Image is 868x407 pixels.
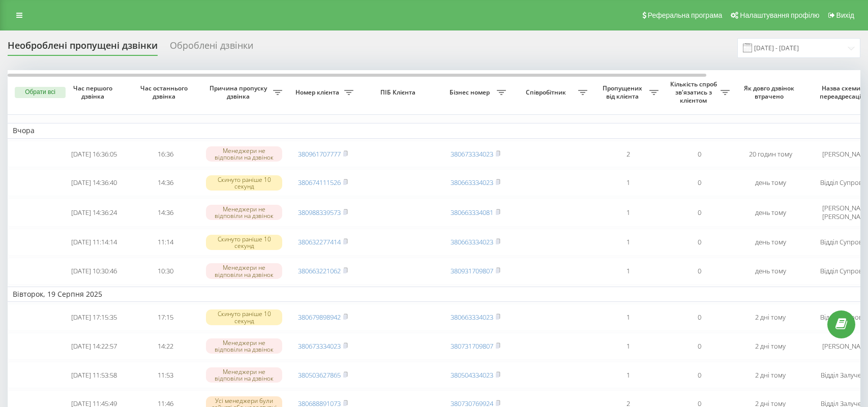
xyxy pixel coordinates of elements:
[451,370,493,380] a: 380504334023
[740,11,819,19] span: Налаштування профілю
[592,169,664,196] td: 1
[206,338,282,354] div: Менеджери не відповіли на дзвінок
[735,333,806,360] td: 2 дні тому
[592,362,664,389] td: 1
[451,208,493,217] a: 380663334081
[130,198,201,227] td: 14:36
[130,304,201,331] td: 17:15
[58,141,130,168] td: [DATE] 16:36:05
[592,304,664,331] td: 1
[664,362,735,389] td: 0
[735,198,806,227] td: день тому
[664,304,735,331] td: 0
[648,11,723,19] span: Реферальна програма
[298,266,341,275] a: 380663221062
[367,88,431,97] span: ПІБ Клієнта
[451,149,493,159] a: 380673334023
[130,333,201,360] td: 14:22
[67,84,122,100] span: Час першого дзвінка
[130,169,201,196] td: 14:36
[735,362,806,389] td: 2 дні тому
[58,229,130,256] td: [DATE] 11:14:14
[58,333,130,360] td: [DATE] 14:22:57
[58,304,130,331] td: [DATE] 17:15:35
[664,258,735,285] td: 0
[735,169,806,196] td: день тому
[735,304,806,331] td: 2 дні тому
[58,169,130,196] td: [DATE] 14:36:40
[735,258,806,285] td: день тому
[298,149,341,159] a: 380961707777
[206,263,282,278] div: Менеджери не відповіли на дзвінок
[206,205,282,220] div: Менеджери не відповіли на дзвінок
[298,208,341,217] a: 380988339573
[58,258,130,285] td: [DATE] 10:30:46
[669,80,721,104] span: Кількість спроб зв'язатись з клієнтом
[130,229,201,256] td: 11:14
[292,88,344,97] span: Номер клієнта
[298,370,341,380] a: 380503627865
[451,312,493,322] a: 380663334023
[15,87,66,98] button: Обрати всі
[664,333,735,360] td: 0
[597,84,649,100] span: Пропущених від клієнта
[664,229,735,256] td: 0
[58,362,130,389] td: [DATE] 11:53:58
[451,266,493,275] a: 380931709807
[206,309,282,325] div: Скинуто раніше 10 секунд
[206,84,273,100] span: Причина пропуску дзвінка
[592,229,664,256] td: 1
[206,175,282,191] div: Скинуто раніше 10 секунд
[138,84,193,100] span: Час останнього дзвінка
[130,141,201,168] td: 16:36
[130,362,201,389] td: 11:53
[592,333,664,360] td: 1
[8,40,158,56] div: Необроблені пропущені дзвінки
[743,84,798,100] span: Як довго дзвінок втрачено
[58,198,130,227] td: [DATE] 14:36:24
[298,237,341,246] a: 380632277414
[592,258,664,285] td: 1
[451,237,493,246] a: 380663334023
[516,88,578,97] span: Співробітник
[735,229,806,256] td: день тому
[206,146,282,162] div: Менеджери не відповіли на дзвінок
[298,312,341,322] a: 380679898942
[206,235,282,250] div: Скинуто раніше 10 секунд
[298,341,341,351] a: 380673334023
[592,141,664,168] td: 2
[445,88,497,97] span: Бізнес номер
[592,198,664,227] td: 1
[206,367,282,383] div: Менеджери не відповіли на дзвінок
[664,198,735,227] td: 0
[451,178,493,187] a: 380663334023
[130,258,201,285] td: 10:30
[298,178,341,187] a: 380674111526
[664,141,735,168] td: 0
[170,40,253,56] div: Оброблені дзвінки
[664,169,735,196] td: 0
[836,11,854,19] span: Вихід
[451,341,493,351] a: 380731709807
[735,141,806,168] td: 20 годин тому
